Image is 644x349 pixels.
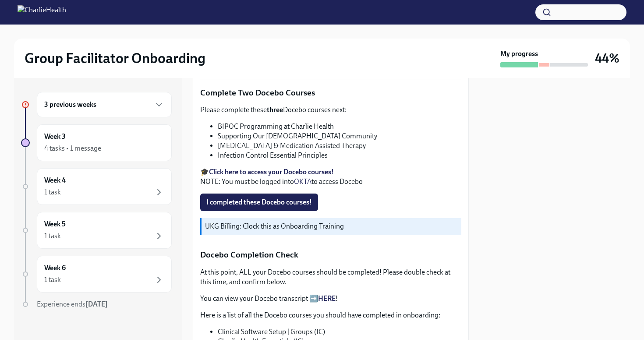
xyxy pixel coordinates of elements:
h3: 44% [595,50,619,66]
li: Infection Control Essential Principles [218,151,461,160]
strong: three [267,106,283,114]
h6: Week 5 [44,219,66,229]
li: [MEDICAL_DATA] & Medication Assisted Therapy [218,141,461,151]
a: HERE [318,294,336,303]
img: CharlieHealth [18,5,66,19]
p: At this point, ALL your Docebo courses should be completed! Please double check at this time, and... [200,268,461,287]
li: Clinical Software Setup | Groups (IC) [218,327,461,337]
li: Supporting Our [DEMOGRAPHIC_DATA] Community [218,131,461,141]
a: Week 51 task [21,212,172,249]
h6: Week 6 [44,263,66,273]
a: Week 34 tasks • 1 message [21,124,172,161]
a: Week 61 task [21,256,172,293]
button: I completed these Docebo courses! [200,194,318,211]
a: Week 41 task [21,168,172,205]
p: Here is a list of all the Docebo courses you should have completed in onboarding: [200,310,461,320]
li: Charlie Health Essentials (IC) [218,337,461,346]
a: Click here to access your Docebo courses! [209,168,334,176]
div: 3 previous weeks [37,92,172,117]
p: 🎓 NOTE: You must be logged into to access Docebo [200,167,461,187]
li: BIPOC Programming at Charlie Health [218,122,461,131]
div: 1 task [44,187,61,197]
h6: Week 3 [44,132,66,141]
div: 1 task [44,231,61,241]
h6: 3 previous weeks [44,100,96,109]
span: I completed these Docebo courses! [206,198,312,207]
p: Please complete these Docebo courses next: [200,105,461,115]
strong: My progress [500,49,538,59]
p: Complete Two Docebo Courses [200,87,461,99]
p: Docebo Completion Check [200,249,461,261]
span: Experience ends [37,300,108,308]
h6: Week 4 [44,176,66,185]
a: OKTA [294,177,311,186]
p: You can view your Docebo transcript ➡️ ! [200,294,461,303]
div: 4 tasks • 1 message [44,144,101,153]
strong: [DATE] [85,300,108,308]
div: 1 task [44,275,61,285]
p: UKG Billing: Clock this as Onboarding Training [205,222,458,231]
h2: Group Facilitator Onboarding [25,49,205,67]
